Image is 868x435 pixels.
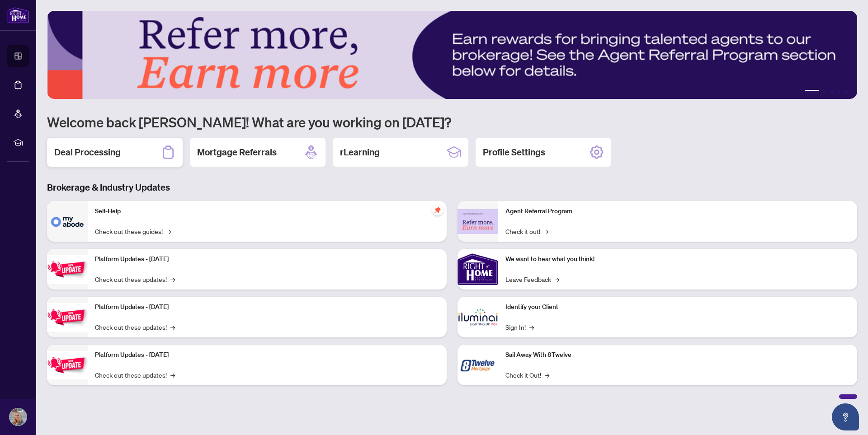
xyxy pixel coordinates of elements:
[9,408,27,426] img: Profile Icon
[47,351,88,379] img: Platform Updates - June 23, 2025
[544,226,548,236] span: →
[197,146,277,159] h2: Mortgage Referrals
[47,255,88,284] img: Platform Updates - July 21, 2025
[505,322,534,332] a: Sign In!→
[95,254,439,264] p: Platform Updates - [DATE]
[458,209,498,234] img: Agent Referral Program
[47,201,88,242] img: Self-Help
[458,345,498,385] img: Sail Away With 8Twelve
[47,113,857,131] h1: Welcome back [PERSON_NAME]! What are you working on [DATE]?
[505,302,850,312] p: Identify your Client
[340,146,380,159] h2: rLearning
[458,249,498,290] img: We want to hear what you think!
[837,90,841,94] button: 4
[505,206,850,216] p: Agent Referral Program
[47,303,88,332] img: Platform Updates - July 8, 2025
[170,274,175,284] span: →
[95,274,175,284] a: Check out these updates!→
[529,322,534,332] span: →
[95,370,175,380] a: Check out these updates!→
[166,226,171,236] span: →
[830,90,834,94] button: 3
[483,146,545,159] h2: Profile Settings
[505,274,559,284] a: Leave Feedback→
[805,90,819,94] button: 1
[555,274,559,284] span: →
[505,254,850,264] p: We want to hear what you think!
[505,370,549,380] a: Check it Out!→
[95,226,171,236] a: Check out these guides!→
[432,205,443,215] span: pushpin
[95,350,439,360] p: Platform Updates - [DATE]
[823,90,826,94] button: 2
[47,181,857,194] h3: Brokerage & Industry Updates
[95,206,439,216] p: Self-Help
[170,322,175,332] span: →
[505,350,850,360] p: Sail Away With 8Twelve
[7,7,29,23] img: logo
[170,370,175,380] span: →
[505,226,548,236] a: Check it out!→
[95,302,439,312] p: Platform Updates - [DATE]
[95,322,175,332] a: Check out these updates!→
[47,11,857,99] img: Slide 0
[545,370,549,380] span: →
[844,90,848,94] button: 5
[458,297,498,337] img: Identify your Client
[54,146,121,159] h2: Deal Processing
[832,403,859,430] button: Open asap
